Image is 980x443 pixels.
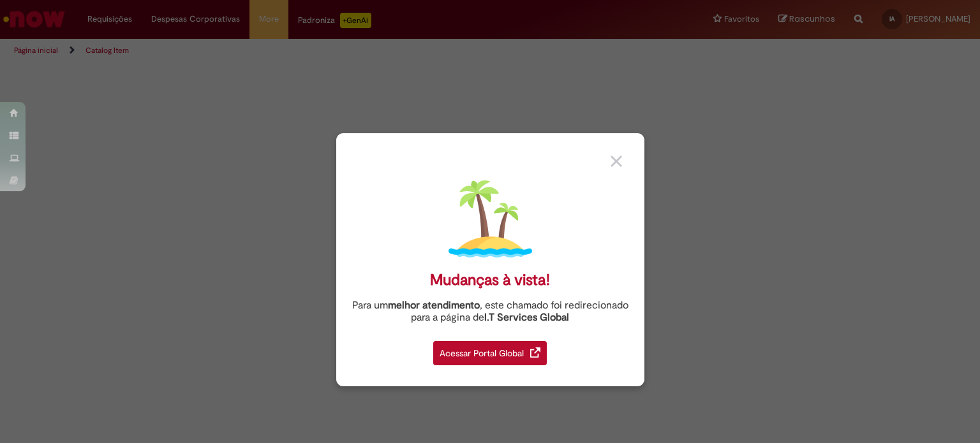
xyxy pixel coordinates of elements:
a: I.T Services Global [484,304,569,324]
img: redirect_link.png [530,347,540,358]
div: Para um , este chamado foi redirecionado para a página de [346,300,635,324]
img: close_button_grey.png [611,156,622,167]
div: Mudanças à vista! [430,271,550,289]
a: Acessar Portal Global [433,334,547,365]
img: island.png [449,177,532,261]
div: Acessar Portal Global [433,341,547,365]
strong: melhor atendimento [388,299,480,312]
